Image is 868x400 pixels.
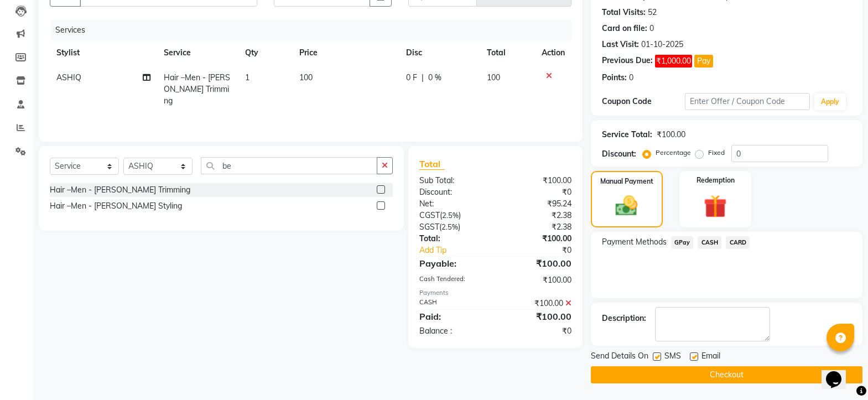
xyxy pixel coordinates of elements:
div: Hair –Men - [PERSON_NAME] Styling [50,200,182,212]
span: 2.5% [442,211,459,220]
div: Coupon Code [602,96,685,107]
div: Service Total: [602,129,652,141]
div: Payments [419,288,571,298]
img: _cash.svg [609,193,644,219]
div: ₹100.00 [495,257,579,270]
div: Services [51,20,580,40]
div: 52 [648,7,657,18]
div: ₹100.00 [495,233,579,245]
span: 100 [487,72,500,82]
div: Balance : [411,325,495,337]
span: ASHIQ [56,72,81,82]
div: Total: [411,233,495,245]
div: CASH [411,298,495,309]
span: Hair –Men - [PERSON_NAME] Trimming [164,72,230,106]
span: SGST [419,222,439,232]
div: Paid: [411,310,495,323]
div: Hair –Men - [PERSON_NAME] Trimming [50,184,190,196]
span: 100 [299,72,313,82]
div: 0 [629,72,633,84]
div: ₹100.00 [657,129,685,141]
th: Qty [238,40,293,65]
span: CGST [419,210,440,220]
div: Discount: [602,148,636,160]
div: Last Visit: [602,39,639,50]
button: Pay [694,55,713,67]
th: Price [293,40,400,65]
div: ₹2.38 [495,221,579,233]
span: 1 [245,72,250,82]
label: Manual Payment [600,176,653,186]
span: CASH [698,236,721,249]
span: 2.5% [441,222,458,231]
div: ₹0 [495,325,579,337]
div: ( ) [411,221,495,233]
div: ₹0 [510,245,580,256]
span: CARD [726,236,750,249]
span: 0 % [428,72,441,84]
div: Previous Due: [602,55,653,67]
span: Total [419,158,445,170]
div: 0 [649,23,654,34]
div: Net: [411,198,495,210]
div: Points: [602,72,627,84]
span: Email [701,350,720,364]
div: Cash Tendered: [411,274,495,286]
span: GPay [671,236,694,249]
span: 0 F [406,72,417,84]
label: Percentage [656,148,691,158]
div: ₹100.00 [495,175,579,186]
label: Redemption [697,175,735,185]
span: Send Details On [591,350,648,364]
div: Sub Total: [411,175,495,186]
span: | [422,72,424,84]
th: Disc [399,40,480,65]
div: Payable: [411,257,495,270]
div: 01-10-2025 [641,39,683,50]
span: SMS [664,350,681,364]
div: ( ) [411,210,495,221]
th: Stylist [50,40,157,65]
input: Search or Scan [201,157,377,174]
iframe: chat widget [822,356,857,389]
img: _gift.svg [697,192,734,221]
div: Discount: [411,186,495,198]
a: Add Tip [411,245,510,256]
button: Checkout [591,366,862,383]
span: Payment Methods [602,236,667,248]
th: Action [535,40,571,65]
input: Enter Offer / Coupon Code [685,93,810,110]
th: Total [480,40,534,65]
div: ₹95.24 [495,198,579,210]
label: Fixed [708,148,725,158]
div: Card on file: [602,23,647,34]
button: Apply [814,93,846,110]
div: ₹100.00 [495,274,579,286]
span: ₹1,000.00 [655,55,692,67]
div: ₹100.00 [495,310,579,323]
div: ₹100.00 [495,298,579,309]
th: Service [157,40,238,65]
div: ₹2.38 [495,210,579,221]
div: Total Visits: [602,7,646,18]
div: ₹0 [495,186,579,198]
div: Description: [602,313,646,324]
